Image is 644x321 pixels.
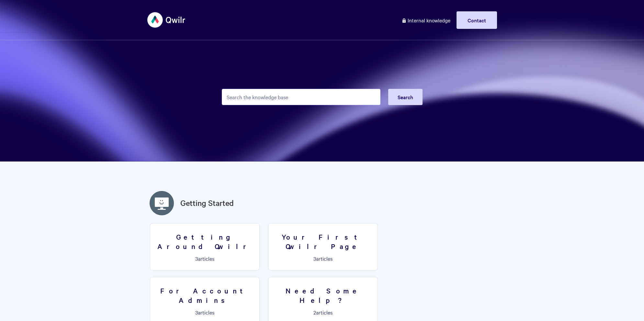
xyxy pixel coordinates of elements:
h3: Getting Around Qwilr [154,232,255,251]
span: 3 [195,309,198,316]
h3: For Account Admins [154,286,255,304]
span: 2 [313,309,316,316]
input: Search the knowledge base [222,89,380,105]
span: Search [398,93,413,101]
p: articles [272,256,374,261]
h3: Your First Qwilr Page [272,232,374,251]
a: Internal knowledge [397,11,455,29]
p: articles [154,309,255,315]
button: Search [388,89,423,105]
a: Getting Started [180,197,234,209]
a: Getting Around Qwilr 3articles [150,223,260,270]
h3: Need Some Help? [272,286,374,304]
p: articles [154,256,255,261]
img: Qwilr Help Center [147,8,186,32]
p: articles [272,309,374,315]
span: 3 [313,255,316,262]
a: Your First Qwilr Page 3articles [268,223,378,270]
span: 3 [195,255,198,262]
a: Contact [457,11,497,29]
